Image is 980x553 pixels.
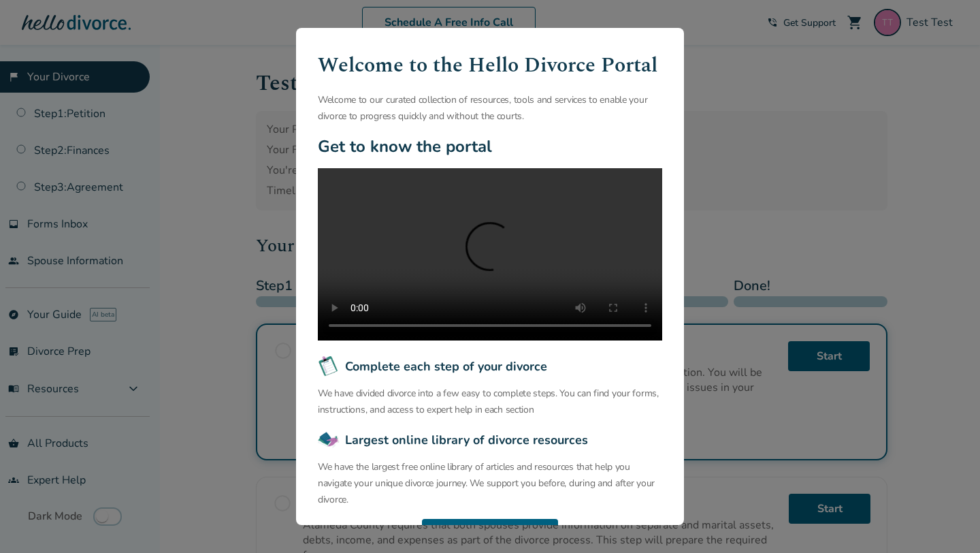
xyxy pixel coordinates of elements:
button: Continue [422,519,558,549]
span: Complete each step of your divorce [345,358,547,375]
p: We have divided divorce into a few easy to complete steps. You can find your forms, instructions,... [318,385,662,418]
span: Largest online library of divorce resources [345,431,588,449]
h1: Welcome to the Hello Divorce Portal [318,50,662,81]
iframe: Chat Widget [912,488,980,553]
p: We have the largest free online library of articles and resources that help you navigate your uni... [318,459,662,508]
h2: Get to know the portal [318,136,662,157]
img: Complete each step of your divorce [318,355,340,377]
p: Welcome to our curated collection of resources, tools and services to enable your divorce to prog... [318,92,662,125]
img: Largest online library of divorce resources [318,429,340,451]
